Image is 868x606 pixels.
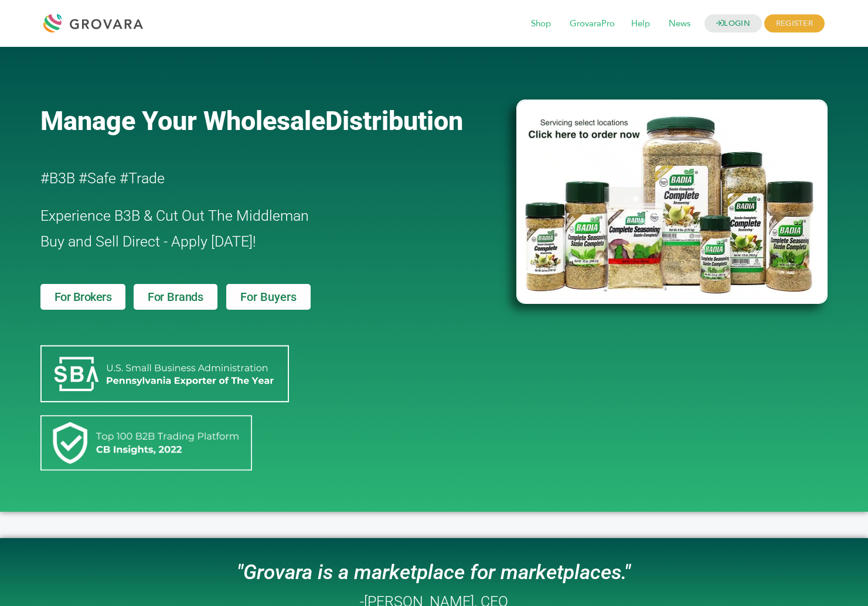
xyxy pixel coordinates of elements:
span: For Brands [148,291,203,303]
span: Manage Your Wholesale [40,105,325,136]
i: "Grovara is a marketplace for marketplaces." [237,560,631,584]
span: News [661,13,699,35]
a: Help [623,18,658,30]
span: REGISTER [764,15,825,33]
a: For Buyers [226,284,311,310]
a: Manage Your WholesaleDistribution [40,105,498,136]
span: For Brokers [55,291,112,303]
span: For Buyers [240,291,297,303]
a: Shop [523,18,559,30]
h2: #B3B #Safe #Trade [40,166,450,191]
span: Distribution [325,105,463,136]
a: For Brands [134,284,217,310]
a: News [661,18,699,30]
span: GrovaraPro [561,13,623,35]
span: Buy and Sell Direct - Apply [DATE]! [40,233,256,250]
span: Help [623,13,658,35]
span: Shop [523,13,559,35]
a: GrovaraPro [561,18,623,30]
span: Experience B3B & Cut Out The Middleman [40,207,309,224]
a: LOGIN [704,15,762,33]
a: For Brokers [40,284,126,310]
